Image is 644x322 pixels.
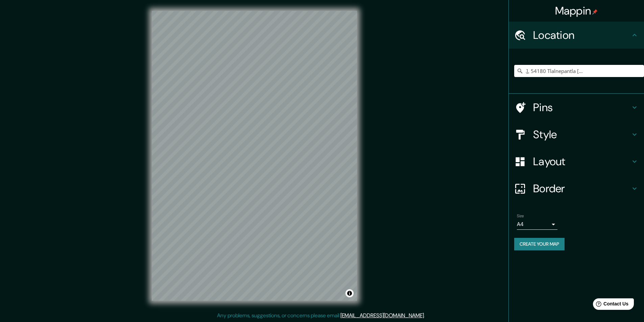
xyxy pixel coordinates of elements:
a: [EMAIL_ADDRESS][DOMAIN_NAME] [340,312,424,319]
label: Size [517,213,524,219]
iframe: Help widget launcher [584,296,637,315]
h4: Border [533,182,630,195]
h4: Layout [533,155,630,168]
h4: Location [533,28,630,42]
div: Pins [509,94,644,121]
input: Pick your city or area [514,65,644,77]
div: Border [509,175,644,202]
div: A4 [517,219,557,230]
canvas: Map [152,11,357,301]
div: Location [509,22,644,49]
p: Any problems, suggestions, or concerns please email . [217,312,425,320]
div: . [426,312,427,320]
div: Layout [509,148,644,175]
h4: Mappin [555,4,598,18]
div: . [425,312,426,320]
button: Toggle attribution [345,289,354,297]
img: pin-icon.png [592,9,598,15]
button: Create your map [514,238,565,250]
h4: Style [533,128,630,141]
div: Style [509,121,644,148]
h4: Pins [533,101,630,114]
